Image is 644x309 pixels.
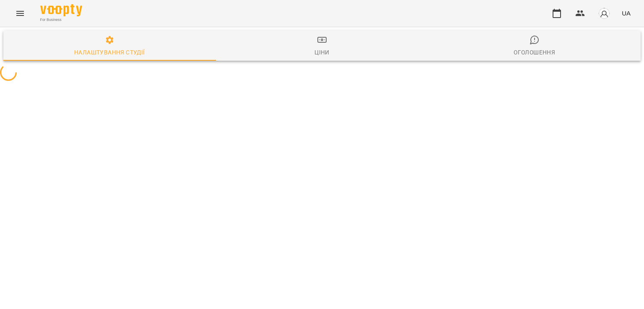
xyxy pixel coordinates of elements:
span: UA [622,9,631,18]
button: UA [618,5,634,21]
div: Ціни [314,47,330,57]
img: Voopty Logo [40,4,82,16]
span: For Business [40,17,82,23]
button: Menu [10,3,30,23]
img: avatar_s.png [598,8,610,19]
div: Оголошення [514,47,555,57]
div: Налаштування студії [74,47,145,57]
